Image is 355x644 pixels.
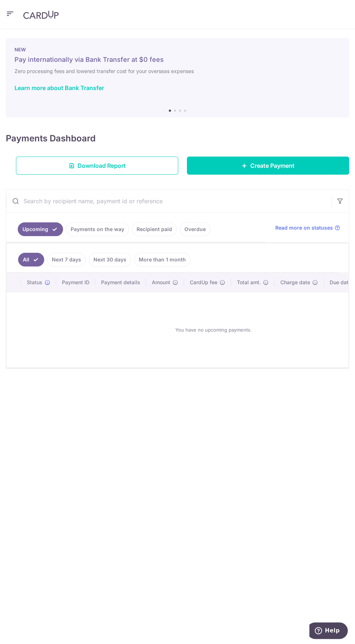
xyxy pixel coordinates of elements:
[89,253,131,266] a: Next 30 days
[134,253,191,266] a: More than 1 month
[14,84,104,91] a: Learn more about Bank Transfer
[152,279,170,286] span: Amount
[16,157,178,175] a: Download Report
[187,157,349,175] a: Create Payment
[250,161,295,170] span: Create Payment
[180,222,210,236] a: Overdue
[330,279,351,286] span: Due date
[275,224,333,231] span: Read more on statuses
[23,10,59,19] img: CardUp
[18,253,44,266] a: All
[14,67,341,76] h6: Zero processing fees and lowered transfer cost for your overseas expenses
[95,273,146,292] th: Payment details
[14,47,341,52] p: NEW
[18,222,63,236] a: Upcoming
[237,279,261,286] span: Total amt.
[27,279,42,286] span: Status
[6,189,331,213] input: Search by recipient name, payment id or reference
[280,279,310,286] span: Charge date
[47,253,86,266] a: Next 7 days
[275,224,340,231] a: Read more on statuses
[309,622,348,640] iframe: Opens a widget where you can find more information
[132,222,177,236] a: Recipient paid
[56,273,95,292] th: Payment ID
[14,55,341,64] h5: Pay internationally via Bank Transfer at $0 fees
[78,161,126,170] span: Download Report
[190,279,217,286] span: CardUp fee
[6,132,96,145] h4: Payments Dashboard
[66,222,129,236] a: Payments on the way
